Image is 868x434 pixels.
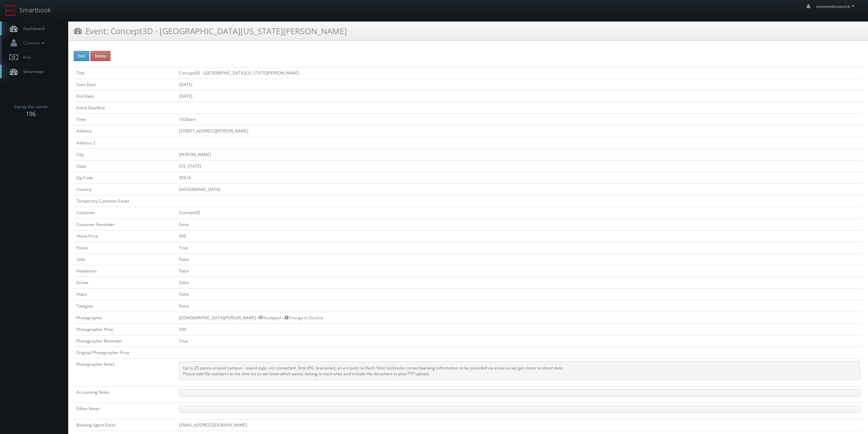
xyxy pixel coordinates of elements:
td: False [176,300,863,312]
td: Photographer Price [74,323,176,335]
td: Address 2 [74,137,176,149]
td: End Date [74,90,176,102]
td: 500 [176,323,863,335]
span: Dashboard [20,26,44,31]
td: 10:00am [176,114,863,125]
td: True [176,242,863,253]
strong: 196 [26,110,36,118]
td: Shoot Price [74,230,176,242]
td: [DATE] [176,90,863,102]
td: [EMAIL_ADDRESS][DOMAIN_NAME] [176,419,863,431]
td: Customer [74,207,176,219]
td: Photographer Notes [74,359,176,387]
img: smartbook-logo.png [5,5,16,16]
td: Headshots [74,265,176,277]
td: Address [74,125,176,137]
td: Event Deadline [74,102,176,114]
td: [DEMOGRAPHIC_DATA][PERSON_NAME] - Accepted -- [176,312,863,323]
td: Start Date [74,79,176,90]
td: Time [74,114,176,125]
td: Video [74,289,176,300]
td: 950 [176,230,863,242]
td: True [176,335,863,347]
td: False [176,265,863,277]
td: Customer Reminder [74,219,176,230]
span: Contacts [20,40,46,46]
td: Zip Code [74,172,176,183]
td: Panos [74,242,176,253]
h3: Event: Concept3D - [GEOGRAPHIC_DATA][US_STATE][PERSON_NAME] [74,25,347,37]
td: [PERSON_NAME] [176,149,863,160]
td: Drone [74,277,176,289]
td: False [176,253,863,265]
td: Photographer Reminder [74,335,176,347]
td: [DATE] [176,79,863,90]
td: 95616 [176,172,863,183]
td: State [74,160,176,172]
td: Photographer [74,312,176,323]
td: [GEOGRAPHIC_DATA] [176,184,863,195]
td: Concept3D [176,207,863,219]
span: Smartmap [20,69,43,74]
td: Twilights [74,300,176,312]
td: False [176,277,863,289]
button: Delete [90,51,111,61]
td: Concept3D - [GEOGRAPHIC_DATA][US_STATE][PERSON_NAME] [176,67,863,79]
td: City [74,149,176,160]
a: Change to Decline [284,315,323,321]
td: Temporary Customer Email [74,195,176,207]
button: Edit [74,51,89,61]
td: Booking Agent Email [74,419,176,431]
td: Accounting Notes [74,387,176,403]
td: False [176,289,863,300]
td: [STREET_ADDRESS][PERSON_NAME] [176,125,863,137]
pre: Up to 25 panos around campus - island style, not connected. Shot JPG, bracketed, on a tripod, no ... [179,361,860,380]
span: seaweedonastick [816,3,856,9]
td: Editor Notes [74,403,176,419]
td: [US_STATE] [176,160,863,172]
td: False [176,219,863,230]
td: Stills [74,253,176,265]
span: Events this month [14,103,48,110]
span: Bids [20,54,31,60]
td: Country [74,184,176,195]
td: Original Photographer Price [74,347,176,359]
td: Title [74,67,176,79]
